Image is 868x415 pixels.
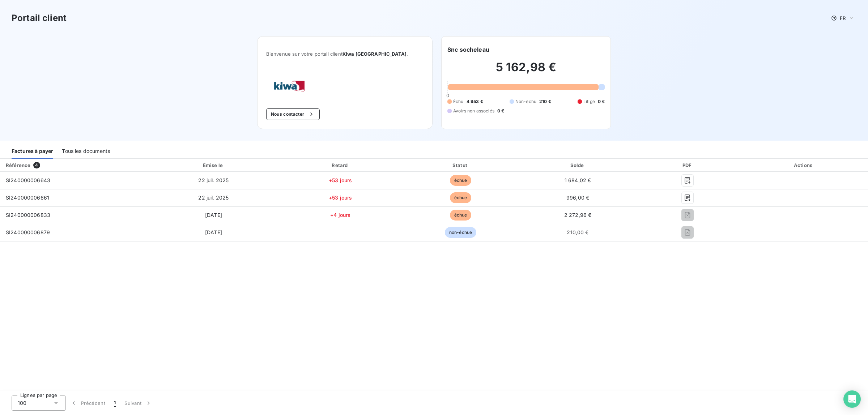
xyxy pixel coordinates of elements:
[539,98,551,105] span: 210 €
[12,12,67,25] h3: Portail client
[205,212,222,218] span: [DATE]
[266,51,424,57] span: Bienvenue sur votre portail client .
[637,162,738,169] div: PDF
[6,212,50,218] span: SI240000006833
[329,194,352,201] span: +53 jours
[565,177,591,183] span: 1 684,02 €
[62,144,110,159] div: Tous les documents
[447,60,605,82] h2: 5 162,98 €
[403,162,518,169] div: Statut
[467,98,483,105] span: 4 953 €
[120,395,157,411] button: Suivant
[445,227,476,238] span: non-échue
[66,395,110,411] button: Précédent
[33,162,40,168] span: 4
[149,162,278,169] div: Émise le
[564,212,592,218] span: 2 272,96 €
[515,98,536,105] span: Non-échu
[198,177,229,183] span: 22 juil. 2025
[450,175,472,186] span: échue
[446,93,449,98] span: 0
[567,229,588,235] span: 210,00 €
[342,51,407,57] span: Kiwa [GEOGRAPHIC_DATA]
[110,395,120,411] button: 1
[450,192,472,203] span: échue
[12,144,53,159] div: Factures à payer
[266,74,312,97] img: Company logo
[198,194,229,201] span: 22 juil. 2025
[843,390,861,408] div: Open Intercom Messenger
[583,98,595,105] span: Litige
[741,162,867,169] div: Actions
[329,177,352,183] span: +53 jours
[6,229,50,235] span: SI240000006879
[330,212,350,218] span: +4 jours
[266,108,320,120] button: Nous contacter
[447,45,489,54] h6: Snc socheleau
[18,399,26,407] span: 100
[566,194,589,201] span: 996,00 €
[281,162,400,169] div: Retard
[497,108,504,114] span: 0 €
[205,229,222,235] span: [DATE]
[522,162,634,169] div: Solde
[6,177,50,183] span: SI240000006643
[453,98,464,105] span: Échu
[453,108,494,114] span: Avoirs non associés
[840,15,846,21] span: FR
[450,210,472,221] span: échue
[598,98,605,105] span: 0 €
[6,162,30,168] div: Référence
[6,194,49,201] span: SI240000006661
[114,399,116,407] span: 1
